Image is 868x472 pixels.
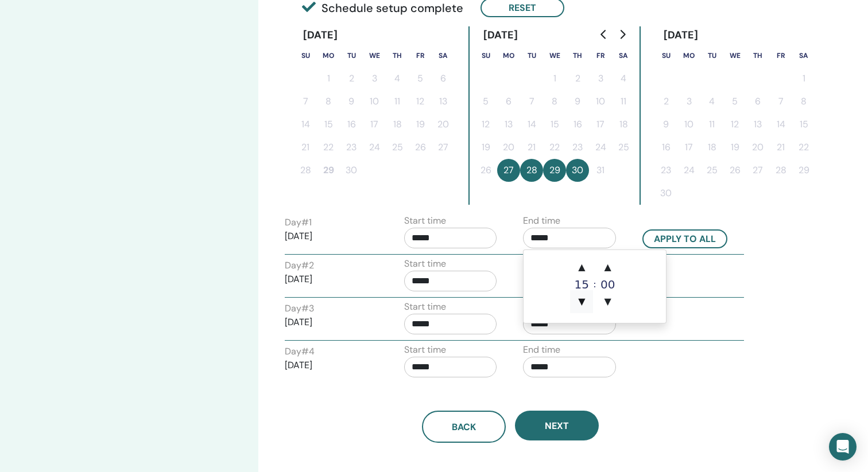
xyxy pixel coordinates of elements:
button: 16 [566,113,589,136]
label: Start time [404,300,446,314]
button: 18 [612,113,635,136]
button: 24 [363,136,386,159]
label: End time [523,343,560,357]
button: 27 [746,159,769,182]
th: Saturday [792,44,815,67]
p: [DATE] [285,358,378,372]
button: 1 [317,67,340,90]
label: Day # 2 [285,259,314,272]
label: End time [523,214,560,228]
th: Tuesday [340,44,363,67]
button: 12 [723,113,746,136]
button: 23 [654,159,677,182]
label: Start time [404,214,446,228]
th: Monday [677,44,700,67]
div: : [593,256,596,313]
button: 4 [612,67,635,90]
button: 16 [654,136,677,159]
button: 4 [700,90,723,113]
button: 7 [520,90,543,113]
span: ▲ [570,256,593,279]
th: Saturday [612,44,635,67]
th: Tuesday [520,44,543,67]
button: 24 [677,159,700,182]
button: 28 [769,159,792,182]
label: Start time [404,343,446,357]
button: 24 [589,136,612,159]
button: 27 [497,159,520,182]
th: Thursday [566,44,589,67]
th: Sunday [294,44,317,67]
button: 14 [294,113,317,136]
button: 27 [432,136,455,159]
button: 30 [566,159,589,182]
button: 20 [497,136,520,159]
button: 26 [723,159,746,182]
button: 8 [543,90,566,113]
button: 5 [409,67,432,90]
button: 13 [497,113,520,136]
button: 10 [589,90,612,113]
button: 21 [769,136,792,159]
button: 2 [340,67,363,90]
th: Sunday [474,44,497,67]
button: 11 [612,90,635,113]
button: 2 [566,67,589,90]
button: 1 [792,67,815,90]
button: 3 [589,67,612,90]
button: 8 [317,90,340,113]
th: Wednesday [723,44,746,67]
button: 3 [363,67,386,90]
button: 6 [497,90,520,113]
button: 5 [474,90,497,113]
button: 25 [386,136,409,159]
button: 18 [386,113,409,136]
th: Sunday [654,44,677,67]
button: 25 [612,136,635,159]
button: 1 [543,67,566,90]
button: 26 [474,159,497,182]
button: 2 [654,90,677,113]
button: 15 [317,113,340,136]
th: Monday [497,44,520,67]
button: 28 [520,159,543,182]
button: 12 [474,113,497,136]
div: [DATE] [474,26,528,44]
button: 9 [340,90,363,113]
p: [DATE] [285,229,378,243]
button: 30 [340,159,363,182]
button: 5 [723,90,746,113]
button: 20 [432,113,455,136]
button: 22 [792,136,815,159]
th: Friday [409,44,432,67]
button: 12 [409,90,432,113]
th: Friday [589,44,612,67]
label: Start time [404,257,446,271]
th: Wednesday [363,44,386,67]
button: 3 [677,90,700,113]
button: 10 [363,90,386,113]
button: 19 [409,113,432,136]
button: 9 [654,113,677,136]
button: 4 [386,67,409,90]
button: Go to previous month [595,23,613,46]
button: 29 [792,159,815,182]
button: 14 [520,113,543,136]
button: 29 [543,159,566,182]
button: 25 [700,159,723,182]
div: Open Intercom Messenger [829,433,857,461]
button: 15 [792,113,815,136]
th: Tuesday [700,44,723,67]
button: 11 [700,113,723,136]
button: 31 [589,159,612,182]
button: 17 [363,113,386,136]
button: Back [422,411,506,443]
button: Go to next month [613,23,631,46]
span: Next [545,420,569,432]
span: ▲ [596,256,619,279]
th: Thursday [746,44,769,67]
button: 11 [386,90,409,113]
button: 7 [769,90,792,113]
span: ▼ [570,290,593,313]
p: [DATE] [285,315,378,329]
